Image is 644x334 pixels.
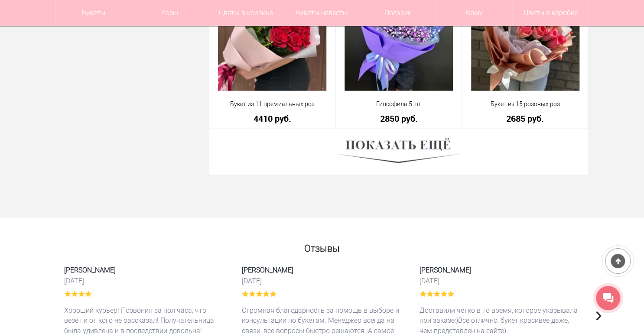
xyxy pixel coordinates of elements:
a: Гипсофила 5 шт [342,100,456,109]
span: [PERSON_NAME] [420,265,580,275]
time: [DATE] [420,276,580,285]
time: [DATE] [64,276,224,285]
a: Букет из 15 розовых роз [468,100,582,109]
a: 2685 руб. [468,114,582,123]
span: Next [595,302,602,327]
a: 4410 руб. [215,114,330,123]
h2: Отзывы [55,239,589,254]
span: [PERSON_NAME] [242,265,402,275]
a: Показать ещё [338,148,459,155]
a: Букет из 11 премиальных роз [215,100,330,109]
span: [PERSON_NAME] [64,265,224,275]
img: Показать ещё [338,136,459,169]
a: 2850 руб. [342,114,456,123]
time: [DATE] [242,276,402,285]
